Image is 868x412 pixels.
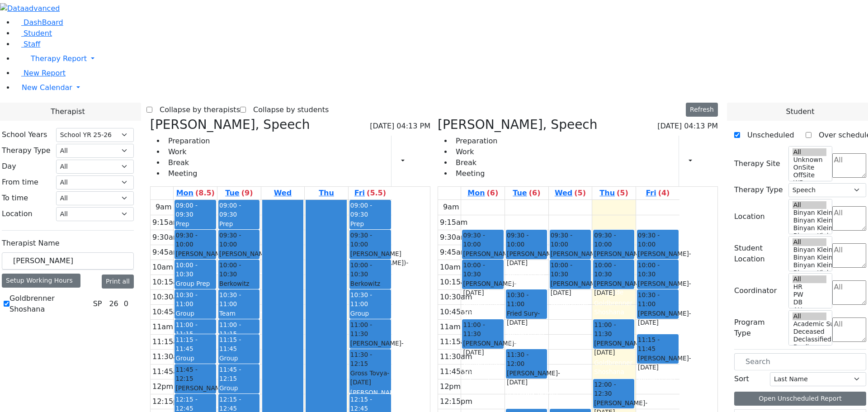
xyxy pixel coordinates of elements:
div: [PERSON_NAME] [594,279,633,298]
span: - [DATE] [638,250,691,266]
span: 11:00 - 11:30 [463,320,502,339]
div: Setup [417,153,421,169]
option: Binyan Klein 3 [793,261,827,269]
li: Work [452,147,497,157]
span: - [DATE] [638,310,691,326]
span: 09:30 - 10:00 [175,231,215,249]
label: (9) [241,188,253,199]
li: Preparation [452,136,497,147]
div: 10am [151,262,175,273]
span: Student [24,29,52,38]
label: To time [2,193,28,204]
div: Group [350,309,390,318]
option: Declines [793,343,827,351]
div: Prep [350,219,390,228]
div: Goldbrenner Shoshana [463,358,502,377]
a: DashBoard [14,18,63,27]
span: 10:00 - 10:30 [175,261,197,278]
label: Location [734,211,765,222]
div: Group [219,384,259,393]
textarea: Search [832,243,866,268]
div: Setup Working Hours [2,274,80,288]
div: 10:15am [151,277,187,288]
span: - [DATE] [507,369,560,386]
span: - [DATE] [350,340,404,356]
option: AH [793,306,827,314]
div: Setup [704,153,709,169]
div: Gross Tovya [350,369,390,387]
span: Student [786,106,814,117]
div: Hs- [463,317,502,327]
option: All [793,275,827,283]
div: Prep [219,219,259,228]
label: Unscheduled [740,128,794,142]
li: Preparation [165,136,210,147]
div: 10am [438,262,462,273]
span: 11:45 - 12:15 [175,365,215,384]
div: Goldbrenner Shoshana [551,298,590,317]
div: Report [696,153,701,169]
span: New Report [24,69,66,77]
div: 9:15am [151,217,182,228]
span: 09:00 - 09:30 [175,202,197,218]
span: Therapist [51,106,85,117]
div: 4C-17 [638,392,678,401]
span: 10:00 - 10:30 [350,260,390,279]
div: 11:45am [151,366,187,377]
a: August 27, 2025 [553,187,588,199]
span: Therapy Report [31,54,87,63]
option: Binyan Klein 3 [793,224,827,232]
span: 10:30 - 11:00 [350,291,372,308]
span: 12:15 - 12:45 [219,396,241,412]
label: Sort [734,374,749,384]
input: Search [2,252,134,270]
option: Declassified [793,336,827,343]
div: [PERSON_NAME] [638,354,678,372]
label: Therapy Site [734,158,780,169]
label: (6) [487,188,499,199]
div: [PERSON_NAME] [219,249,259,268]
span: 10:30 - 11:00 [175,291,197,308]
div: 0 [122,298,130,309]
a: New Report [14,69,66,77]
div: 10:45am [151,307,187,317]
div: [PERSON_NAME] [175,384,215,402]
option: Deceased [793,328,827,336]
span: DashBoard [24,18,63,27]
button: Open Unscheduled Report [734,392,866,406]
label: (6) [529,188,541,199]
span: 11:00 - 11:15 [175,321,197,337]
div: 11am [438,322,462,332]
option: OnSite [793,164,827,171]
label: Collapse by therapists [152,103,240,117]
div: [PERSON_NAME] [594,249,633,268]
button: Print all [102,275,134,289]
div: [PERSON_NAME] [507,388,546,397]
option: DB [793,298,827,306]
option: All [793,201,827,209]
div: Team Meeting [219,309,259,327]
div: [PERSON_NAME] [350,388,390,397]
div: 10:30am [151,292,187,303]
option: Binyan Klein 2 [793,269,827,277]
div: [PERSON_NAME] [507,369,546,387]
option: All [793,313,827,320]
label: Therapy Type [734,185,783,195]
option: HR [793,283,827,291]
div: 9:45am [151,247,182,258]
a: Staff [14,40,40,48]
span: 09:00 - 09:30 [350,202,372,218]
div: 26 [107,298,120,309]
div: 10:15am [438,277,474,288]
div: Group Prep [175,279,215,288]
label: Therapist Name [2,238,60,249]
span: 09:30 - 10:00 [638,231,678,249]
div: 11:45am [438,366,474,377]
div: 1st grade [594,317,633,327]
div: Prep [175,219,215,228]
label: Collapse by students [246,103,329,117]
div: Goldbrenner Shoshana [638,373,678,392]
a: August 29, 2025 [644,187,671,199]
option: Unknown [793,156,827,164]
span: 12:15 - 12:45 [350,396,372,412]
